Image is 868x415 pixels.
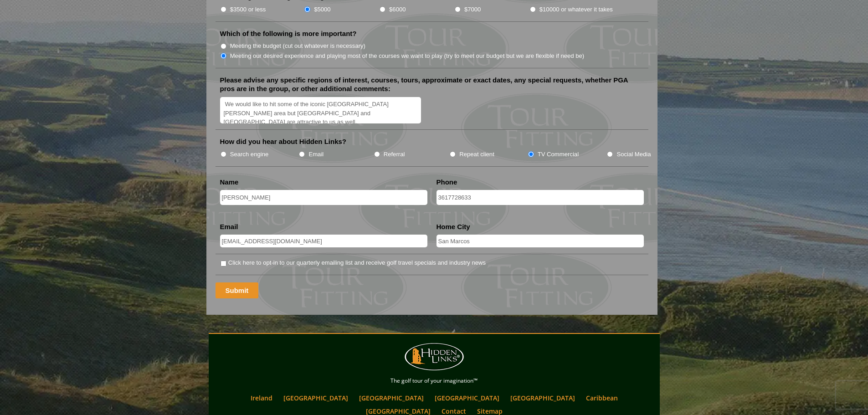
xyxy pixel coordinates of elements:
label: Meeting our desired experience and playing most of the courses we want to play (try to meet our b... [230,51,585,61]
label: Search engine [230,150,269,159]
label: Social Media [616,150,651,159]
a: [GEOGRAPHIC_DATA] [430,391,504,405]
label: Please advise any specific regions of interest, courses, tours, approximate or exact dates, any s... [220,76,644,93]
label: $6000 [389,5,406,14]
input: Submit [216,282,259,298]
label: How did you hear about Hidden Links? [220,137,347,146]
label: Phone [437,178,457,187]
label: Meeting the budget (cut out whatever is necessary) [230,41,365,51]
a: Caribbean [581,391,622,405]
label: Name [220,178,239,187]
label: Repeat client [459,150,494,159]
a: [GEOGRAPHIC_DATA] [354,391,428,405]
label: $5000 [314,5,330,14]
label: TV Commercial [538,150,579,159]
label: $10000 or whatever it takes [539,5,613,14]
label: Click here to opt-in to our quarterly emailing list and receive golf travel specials and industry... [228,258,486,267]
a: [GEOGRAPHIC_DATA] [506,391,580,405]
label: Email [308,150,324,159]
a: Ireland [246,391,277,405]
label: Referral [384,150,405,159]
label: $3500 or less [230,5,266,14]
label: Email [220,222,238,231]
label: $7000 [464,5,481,14]
textarea: We would like to hit some of the iconic [GEOGRAPHIC_DATA][PERSON_NAME] area but [GEOGRAPHIC_DATA]... [220,97,421,124]
label: Home City [437,222,470,231]
p: The golf tour of your imagination™ [211,376,657,386]
label: Which of the following is more important? [220,29,357,38]
a: [GEOGRAPHIC_DATA] [279,391,353,405]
